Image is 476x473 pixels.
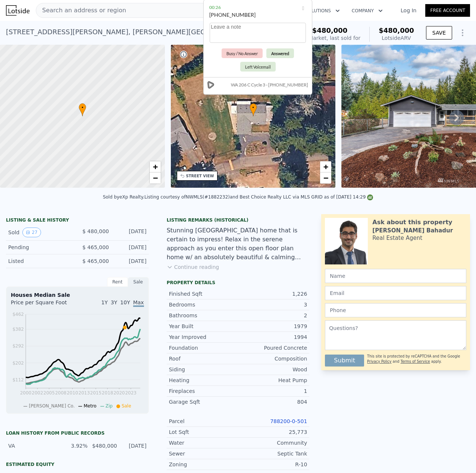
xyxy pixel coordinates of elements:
[169,418,238,425] div: Parcel
[103,194,144,200] div: Sold by eXp Realty .
[401,359,430,364] a: Terms of Service
[115,244,147,251] div: [DATE]
[325,286,466,300] input: Email
[186,173,214,179] div: STREET VIEW
[6,27,287,37] div: [STREET_ADDRESS][PERSON_NAME] , [PERSON_NAME][GEOGRAPHIC_DATA] , WA 98329
[238,439,307,447] div: Community
[12,343,24,349] tspan: $292
[367,359,391,364] a: Privacy Policy
[426,26,452,39] button: SAVE
[238,323,307,330] div: 1979
[169,323,238,330] div: Year Built
[455,25,470,40] button: Show Options
[32,390,43,396] tspan: 2002
[238,312,307,319] div: 2
[153,173,157,182] span: −
[22,228,41,237] button: View historical data
[111,299,117,305] span: 3Y
[79,103,86,116] div: •
[372,227,453,234] div: [PERSON_NAME] Bahadur
[43,390,55,396] tspan: 2005
[238,344,307,352] div: Poured Concrete
[372,218,452,227] div: Ask about this property
[82,228,109,234] span: $ 480,000
[367,194,373,200] img: NWMLS Logo
[133,299,144,307] span: Max
[238,450,307,457] div: Septic Tank
[169,461,238,468] div: Zoning
[167,226,310,262] div: Stunning [GEOGRAPHIC_DATA] home that is certain to impress! Relax in the serene approach as you e...
[367,352,466,366] div: This site is protected by reCAPTCHA and the Google and apply.
[325,355,364,366] button: Submit
[372,234,422,242] div: Real Estate Agent
[169,301,238,308] div: Bedrooms
[238,377,307,384] div: Heat Pump
[125,390,137,396] tspan: 2023
[169,387,238,395] div: Fireplaces
[113,390,125,396] tspan: 2020
[107,277,128,287] div: Rent
[6,461,149,467] div: Estimated Equity
[238,428,307,436] div: 25,773
[325,303,466,317] input: Phone
[238,333,307,341] div: 1994
[115,228,147,237] div: [DATE]
[425,4,470,17] a: Free Account
[6,5,29,16] img: Lotside
[20,390,32,396] tspan: 2000
[323,173,328,182] span: −
[325,269,466,283] input: Name
[8,228,71,237] div: Sold
[11,299,77,311] div: Price per Square Foot
[12,361,24,366] tspan: $202
[120,299,130,305] span: 10Y
[299,4,346,18] button: Solutions
[12,327,24,332] tspan: $382
[238,461,307,468] div: R-10
[169,377,238,384] div: Heating
[122,442,147,450] div: [DATE]
[82,244,109,250] span: $ 465,000
[115,257,147,265] div: [DATE]
[238,387,307,395] div: 1
[78,390,90,396] tspan: 2013
[12,312,24,317] tspan: $462
[8,257,71,265] div: Listed
[169,450,238,457] div: Sewer
[128,277,149,287] div: Sale
[238,366,307,373] div: Wood
[169,366,238,373] div: Siding
[323,162,328,171] span: +
[379,26,414,34] span: $480,000
[92,442,117,450] div: $480,000
[299,34,360,42] div: Off Market, last sold for
[379,34,414,42] div: Lotside ARV
[250,103,257,116] div: •
[122,403,131,409] span: Sale
[67,390,78,396] tspan: 2010
[106,403,113,409] span: Zip
[238,290,307,298] div: 1,226
[6,217,149,225] div: LISTING & SALE HISTORY
[392,7,425,14] a: Log In
[169,439,238,447] div: Water
[250,104,257,111] span: •
[270,418,307,424] a: 788200-0-501
[167,280,310,286] div: Property details
[169,312,238,319] div: Bathrooms
[320,161,331,172] a: Zoom in
[84,403,96,409] span: Metro
[169,344,238,352] div: Foundation
[29,403,75,409] span: [PERSON_NAME] Co.
[101,299,107,305] span: 1Y
[90,390,102,396] tspan: 2015
[8,442,58,450] div: VA
[238,398,307,406] div: 804
[144,194,373,200] div: Listing courtesy of NWMLS (#1882232) and Best Choice Realty LLC via MLS GRID as of [DATE] 14:29
[36,6,126,15] span: Search an address or region
[238,355,307,362] div: Composition
[82,258,109,264] span: $ 465,000
[11,291,144,299] div: Houses Median Sale
[8,244,71,251] div: Pending
[169,333,238,341] div: Year Improved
